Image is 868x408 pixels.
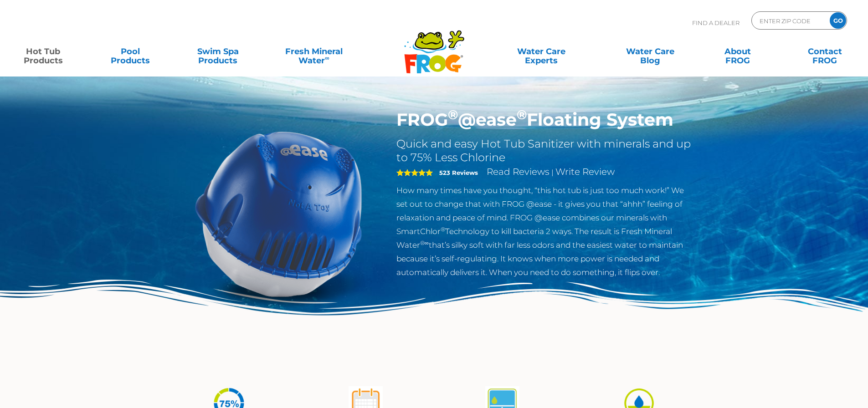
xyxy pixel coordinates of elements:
a: Fresh MineralWater∞ [271,42,356,61]
span: | [551,168,554,177]
a: Hot TubProducts [9,42,77,61]
span: 5 [396,169,433,176]
sup: ® [517,107,527,122]
h2: Quick and easy Hot Tub Sanitizer with minerals and up to 75% Less Chlorine [396,137,694,164]
sup: ® [448,107,458,122]
sup: ® [441,226,445,233]
p: Find A Dealer [692,11,740,34]
sup: ∞ [325,54,329,61]
a: ContactFROG [791,42,859,61]
a: PoolProducts [97,42,164,61]
p: How many times have you thought, “this hot tub is just too much work!” We set out to change that ... [396,184,694,279]
h1: FROG @ease Floating System [396,109,694,130]
a: Swim SpaProducts [184,42,252,61]
a: Water CareBlog [616,42,684,61]
strong: 523 Reviews [439,169,478,176]
a: Read Reviews [487,166,550,177]
input: GO [830,12,846,29]
sup: ®∞ [420,240,429,246]
a: Water CareExperts [486,42,596,61]
img: hot-tub-product-atease-system.png [175,109,383,318]
a: AboutFROG [704,42,771,61]
img: Frog Products Logo [399,18,469,74]
a: Write Review [555,166,615,177]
